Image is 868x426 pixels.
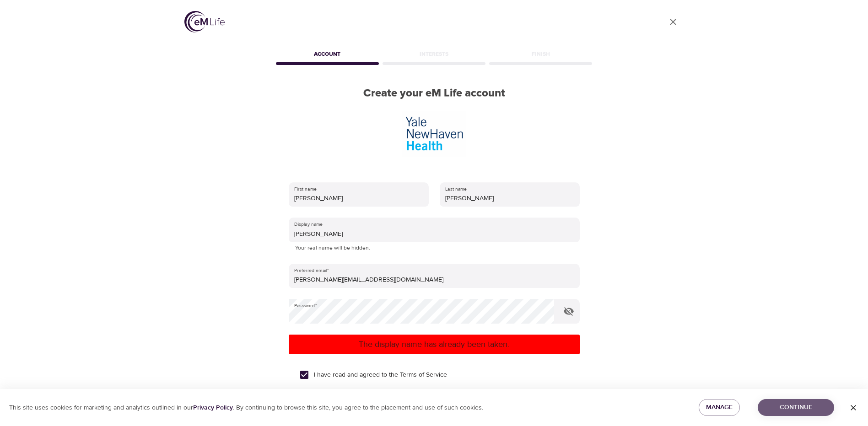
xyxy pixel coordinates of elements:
[274,87,594,100] h2: Create your eM Life account
[193,404,233,412] a: Privacy Policy
[758,399,834,416] button: Continue
[184,11,225,32] img: logo
[402,111,465,157] img: Yale%20New%20Haven%202.jpg
[699,399,740,416] button: Manage
[765,402,827,413] span: Continue
[295,244,573,253] p: Your real name will be hidden.
[314,370,447,380] span: I have read and agreed to the
[292,338,576,351] p: The display name has already been taken.
[706,402,733,413] span: Manage
[662,11,684,33] a: close
[400,370,447,380] a: Terms of Service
